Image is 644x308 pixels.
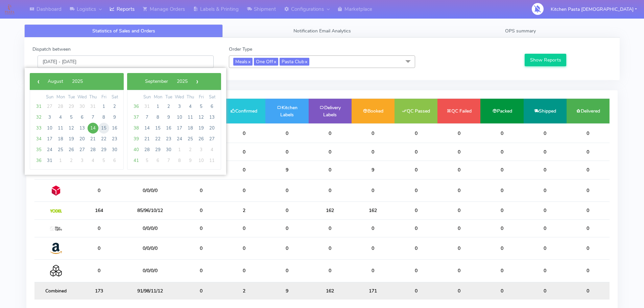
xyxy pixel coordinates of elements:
span: ‹ [33,76,43,87]
td: 162 [352,202,395,219]
td: 0 [222,143,265,161]
span: 28 [142,144,152,155]
span: 28 [55,101,66,112]
span: 20 [207,123,217,134]
span: 20 [77,134,88,144]
span: 22 [98,134,109,144]
span: 27 [44,101,55,112]
span: 8 [174,155,185,166]
td: 0 [222,179,265,202]
span: 9 [109,112,120,123]
td: 0 [437,282,480,300]
span: August [48,78,63,85]
span: 31 [88,101,98,112]
th: weekday [196,94,207,101]
span: 1 [174,144,185,155]
span: 30 [109,144,120,155]
td: 85/96/10/12 [120,202,180,219]
span: 11 [185,112,196,123]
span: 25 [185,134,196,144]
span: 41 [131,155,142,166]
span: 31 [44,155,55,166]
button: September [141,76,172,87]
td: 0 [395,219,437,237]
span: 38 [131,123,142,134]
button: 2025 [68,76,87,87]
td: Combined [34,282,77,300]
span: 2 [163,101,174,112]
span: 2 [66,155,77,166]
td: 0 [352,219,395,237]
th: weekday [163,94,174,101]
td: 0 [222,260,265,282]
span: 14 [142,123,152,134]
td: 0 [437,179,480,202]
td: 0 [180,237,222,259]
td: 0 [180,179,222,202]
td: 0 [309,179,352,202]
td: 0 [309,143,352,161]
th: weekday [174,94,185,101]
td: 0 [77,237,120,259]
span: 4 [88,155,98,166]
td: 0 [524,143,567,161]
button: August [43,76,68,87]
td: 0 [222,123,265,143]
span: 32 [33,112,44,123]
span: 3 [196,144,207,155]
span: 35 [33,144,44,155]
span: 3 [44,112,55,123]
span: 2 [109,101,120,112]
td: 173 [77,282,120,300]
span: 15 [152,123,163,134]
td: 0 [395,123,437,143]
td: Delivered [567,99,610,123]
span: 34 [33,134,44,144]
td: 0 [265,202,308,219]
td: 171 [352,282,395,300]
td: 0 [567,282,610,300]
span: 27 [77,144,88,155]
td: 91/98/11/12 [120,282,180,300]
td: 0/0/0/0 [120,260,180,282]
td: Kitchen Labels [265,99,308,123]
span: 24 [174,134,185,144]
td: 0 [567,179,610,202]
td: 0/0/0/0 [120,179,180,202]
td: 0 [395,143,437,161]
td: 0 [77,260,120,282]
td: 0 [437,219,480,237]
th: weekday [152,94,163,101]
img: Collection [50,265,62,277]
td: 0 [395,260,437,282]
span: 2 [185,144,196,155]
span: 14 [88,123,98,134]
td: Confirmed [222,99,265,123]
td: 0 [395,202,437,219]
td: Shipped [524,99,567,123]
span: 6 [152,155,163,166]
td: 0 [309,123,352,143]
button: Kitchen Pasta [DEMOGRAPHIC_DATA] [546,2,642,16]
td: 0 [265,237,308,259]
span: 7 [163,155,174,166]
span: 22 [152,134,163,144]
span: 16 [163,123,174,134]
bs-datepicker-navigation-view: ​ ​ ​ [130,77,202,83]
td: QC Failed [437,99,480,123]
button: 2025 [172,76,192,87]
td: 0 [309,161,352,179]
td: 0 [222,237,265,259]
span: 7 [88,112,98,123]
td: 0 [567,219,610,237]
bs-datepicker-navigation-view: ​ ​ ​ [33,77,97,83]
td: 0 [180,202,222,219]
td: 0/0/0/0 [120,237,180,259]
td: 0 [352,179,395,202]
td: 162 [309,202,352,219]
span: 18 [185,123,196,134]
td: 0 [480,143,523,161]
td: 0 [437,237,480,259]
td: 0 [524,282,567,300]
td: QC Passed [395,99,437,123]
